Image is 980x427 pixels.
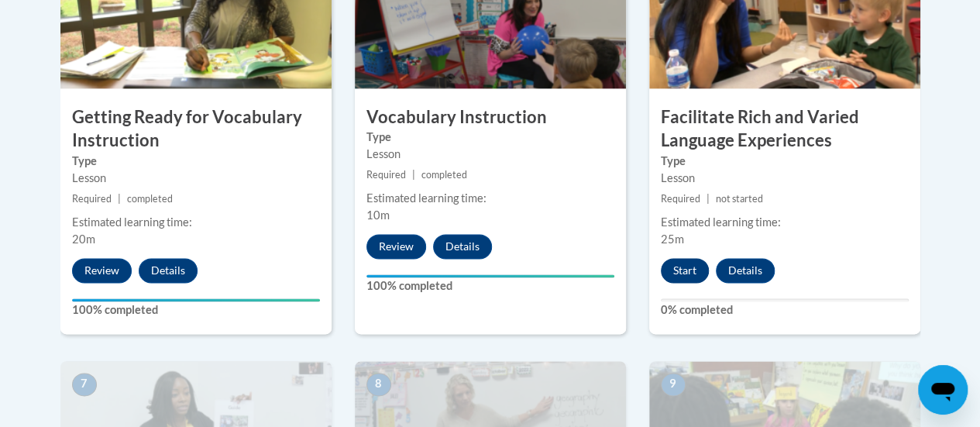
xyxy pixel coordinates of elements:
button: Review [366,234,426,259]
div: Your progress [366,274,614,277]
div: Estimated learning time: [661,214,909,231]
div: Lesson [72,170,320,187]
span: not started [716,193,763,205]
button: Details [139,258,198,283]
span: Required [366,169,406,181]
label: Type [661,153,909,170]
span: Required [72,193,112,205]
iframe: Button to launch messaging window [918,365,968,415]
span: completed [421,169,467,181]
span: | [412,169,415,181]
span: 9 [661,373,686,396]
span: | [118,193,121,205]
button: Details [716,258,775,283]
span: Required [661,193,700,205]
h3: Vocabulary Instruction [355,105,626,129]
button: Start [661,258,709,283]
span: 10m [366,208,390,222]
div: Lesson [366,146,614,163]
h3: Getting Ready for Vocabulary Instruction [60,105,332,153]
div: Estimated learning time: [366,190,614,207]
span: 25m [661,232,684,246]
label: 100% completed [366,277,614,294]
h3: Facilitate Rich and Varied Language Experiences [649,105,920,153]
span: 7 [72,373,97,396]
div: Estimated learning time: [72,214,320,231]
span: 20m [72,232,95,246]
label: Type [72,153,320,170]
button: Review [72,258,132,283]
span: 8 [366,373,391,396]
label: Type [366,129,614,146]
span: | [707,193,710,205]
button: Details [433,234,492,259]
label: 100% completed [72,301,320,319]
div: Lesson [661,170,909,187]
span: completed [127,193,173,205]
label: 0% completed [661,301,909,319]
div: Your progress [72,298,320,301]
